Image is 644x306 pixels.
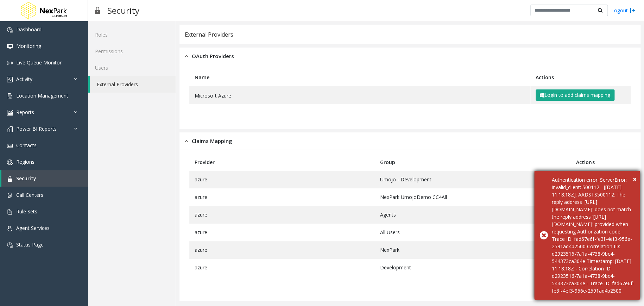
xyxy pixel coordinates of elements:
[189,241,375,259] td: azure
[7,60,13,66] img: 'icon'
[7,77,13,82] img: 'icon'
[375,171,571,188] td: Umojo - Development
[192,52,234,60] span: OAuth Providers
[633,174,637,184] span: ×
[88,43,176,60] a: Permissions
[16,175,36,182] span: Security
[185,30,233,39] div: External Providers
[7,209,13,215] img: 'icon'
[16,43,41,49] span: Monitoring
[189,86,530,104] td: Microsoft Azure
[633,174,637,185] button: Close
[16,76,32,82] span: Activity
[530,69,631,86] th: Actions
[7,126,13,132] img: 'icon'
[7,226,13,231] img: 'icon'
[7,44,13,49] img: 'icon'
[1,170,88,187] a: Security
[189,259,375,276] td: azure
[375,154,571,171] th: Group
[7,93,13,99] img: 'icon'
[88,26,176,43] a: Roles
[16,92,68,99] span: Location Management
[7,193,13,198] img: 'icon'
[189,69,530,86] th: Name
[185,52,188,60] img: opened
[630,7,635,14] img: logout
[536,89,614,101] button: Login to add claims mapping
[7,27,13,33] img: 'icon'
[16,225,50,231] span: Agent Services
[189,188,375,206] td: azure
[16,142,37,149] span: Contacts
[611,7,635,14] a: Logout
[7,176,13,182] img: 'icon'
[95,2,100,19] img: pageIcon
[16,241,44,248] span: Status Page
[375,241,571,259] td: NexPark
[375,224,571,241] td: All Users
[7,242,13,248] img: 'icon'
[90,76,176,93] a: External Providers
[7,143,13,149] img: 'icon'
[375,259,571,276] td: Development
[104,2,143,19] h3: Security
[88,60,176,76] a: Users
[189,206,375,224] td: azure
[16,109,34,115] span: Reports
[189,224,375,241] td: azure
[192,137,232,145] span: Claims Mapping
[16,125,57,132] span: Power BI Reports
[189,154,375,171] th: Provider
[375,206,571,224] td: Agents
[16,208,37,215] span: Rule Sets
[16,192,43,198] span: Call Centers
[375,188,571,206] td: NexPark UmojoDemo CC4All
[16,158,34,165] span: Regions
[185,137,188,145] img: opened
[552,176,634,294] div: Authentication error: ServerError: invalid_client: 500112 - [2025-10-02 11:18:18Z]: AADSTS500112:...
[571,154,631,171] th: Actions
[7,160,13,165] img: 'icon'
[16,26,42,33] span: Dashboard
[189,171,375,188] td: azure
[7,110,13,115] img: 'icon'
[16,59,62,66] span: Live Queue Monitor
